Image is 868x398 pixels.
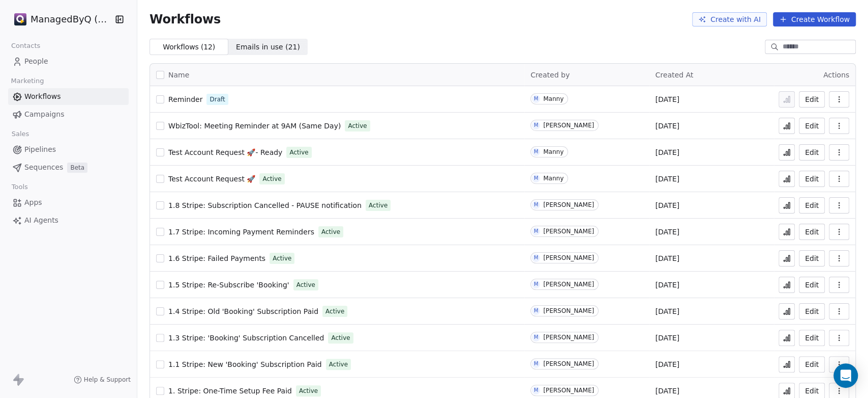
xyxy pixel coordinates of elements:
button: Create with AI [692,12,767,26]
button: Edit [799,171,825,187]
a: 1.5 Stripe: Re-Subscribe 'Booking' [168,280,289,290]
div: Manny [543,95,563,102]
span: Active [325,307,344,316]
a: AI Agents [8,212,129,229]
span: Emails in use ( 21 ) [236,42,300,52]
button: ManagedByQ (FZE) [12,11,108,28]
button: Edit [799,330,825,346]
a: 1.3 Stripe: 'Booking' Subscription Cancelled [168,333,324,343]
span: Sequences [24,162,63,173]
a: Test Account Request 🚀- Ready [168,147,282,157]
div: M [534,307,538,315]
div: Open Intercom Messenger [833,363,858,388]
span: Marketing [7,73,48,89]
span: Name [168,70,189,81]
span: Help & Support [84,376,131,384]
span: Workflows [24,91,61,102]
span: [DATE] [655,386,679,396]
div: [PERSON_NAME] [543,307,594,314]
div: M [534,386,538,394]
button: Edit [799,197,825,214]
button: Edit [799,303,825,320]
span: [DATE] [655,253,679,263]
span: Workflows [149,12,221,26]
a: WbizTool: Meeting Reminder at 9AM (Same Day) [168,121,341,131]
span: Created At [655,71,694,79]
span: Contacts [7,38,45,54]
span: 1.1 Stripe: New 'Booking' Subscription Paid [168,360,322,368]
span: AI Agents [24,215,58,226]
a: 1. Stripe: One-Time Setup Fee Paid [168,386,292,396]
span: Beta [67,163,87,173]
span: 1. Stripe: One-Time Setup Fee Paid [168,387,292,395]
span: 1.5 Stripe: Re-Subscribe 'Booking' [168,281,289,289]
div: Manny [543,175,563,182]
span: Draft [209,95,225,104]
div: M [534,148,538,156]
a: Edit [799,91,825,108]
a: 1.1 Stripe: New 'Booking' Subscription Paid [168,359,322,369]
span: Created by [530,71,570,79]
a: Pipelines [8,141,129,158]
a: SequencesBeta [8,159,129,176]
span: [DATE] [655,121,679,131]
div: M [534,333,538,341]
span: Tools [7,179,32,195]
span: [DATE] [655,306,679,316]
a: Campaigns [8,106,129,123]
div: M [534,95,538,103]
img: Stripe.png [14,13,26,25]
button: Edit [799,224,825,240]
span: [DATE] [655,359,679,369]
div: [PERSON_NAME] [543,360,594,367]
span: 1.4 Stripe: Old 'Booking' Subscription Paid [168,307,318,315]
span: Active [329,360,348,369]
span: Active [296,280,315,289]
span: People [24,56,48,67]
span: WbizTool: Meeting Reminder at 9AM (Same Day) [168,122,341,130]
span: ManagedByQ (FZE) [31,13,112,26]
button: Edit [799,250,825,267]
div: [PERSON_NAME] [543,281,594,288]
a: Test Account Request 🚀 [168,174,255,184]
span: Active [273,254,291,263]
div: [PERSON_NAME] [543,201,594,208]
div: M [534,280,538,288]
a: Apps [8,194,129,211]
button: Edit [799,277,825,293]
div: [PERSON_NAME] [543,334,594,341]
div: M [534,174,538,182]
button: Edit [799,144,825,161]
span: Active [348,121,367,130]
div: [PERSON_NAME] [543,254,594,261]
a: 1.7 Stripe: Incoming Payment Reminders [168,227,314,237]
div: M [534,121,538,129]
span: 1.3 Stripe: 'Booking' Subscription Cancelled [168,334,324,342]
span: Active [299,386,318,395]
div: Manny [543,148,563,155]
span: Active [331,333,350,342]
span: 1.6 Stripe: Failed Payments [168,254,265,262]
span: 1.8 Stripe: Subscription Cancelled - PAUSE notification [168,201,362,209]
span: [DATE] [655,174,679,184]
span: Test Account Request 🚀 [168,175,255,183]
div: M [534,360,538,368]
a: Workflows [8,88,129,105]
span: 1.7 Stripe: Incoming Payment Reminders [168,228,314,236]
a: Help & Support [74,376,131,384]
span: Active [289,148,308,157]
span: [DATE] [655,94,679,104]
button: Edit [799,118,825,134]
a: 1.8 Stripe: Subscription Cancelled - PAUSE notification [168,200,362,210]
span: Active [369,201,387,210]
div: M [534,201,538,209]
div: M [534,254,538,262]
